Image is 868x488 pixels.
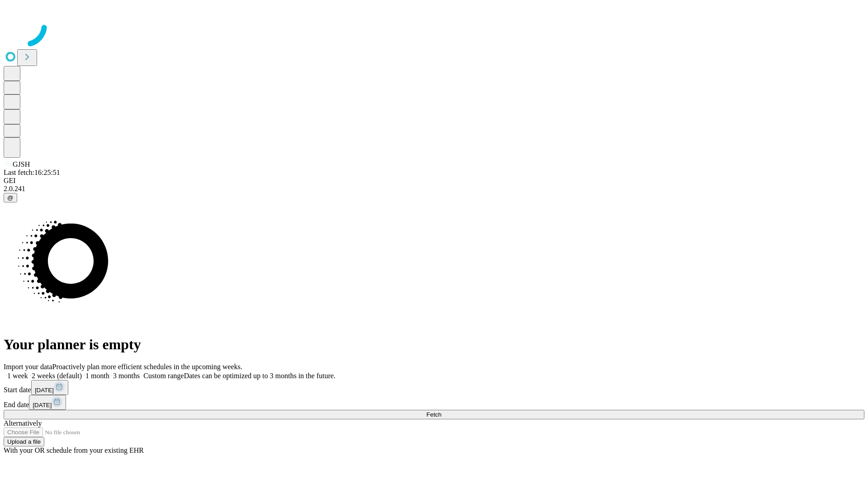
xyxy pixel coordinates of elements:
[4,193,17,202] button: @
[4,410,864,419] button: Fetch
[52,363,242,371] span: Proactively plan more efficient schedules in the upcoming weeks.
[35,387,54,394] span: [DATE]
[4,446,144,454] span: With your OR schedule from your existing EHR
[32,372,82,380] span: 2 weeks (default)
[29,395,66,410] button: [DATE]
[4,336,864,353] h1: Your planner is empty
[426,411,441,418] span: Fetch
[4,185,864,193] div: 2.0.241
[4,437,44,446] button: Upload a file
[7,372,28,380] span: 1 week
[184,372,335,380] span: Dates can be optimized up to 3 months in the future.
[143,372,184,380] span: Custom range
[4,380,864,395] div: Start date
[7,194,14,201] span: @
[4,177,864,185] div: GEI
[85,372,109,380] span: 1 month
[13,160,30,168] span: GJSH
[31,380,68,395] button: [DATE]
[4,395,864,410] div: End date
[33,402,52,408] span: [DATE]
[113,372,140,380] span: 3 months
[4,169,60,176] span: Last fetch: 16:25:51
[4,363,52,371] span: Import your data
[4,419,42,427] span: Alternatively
